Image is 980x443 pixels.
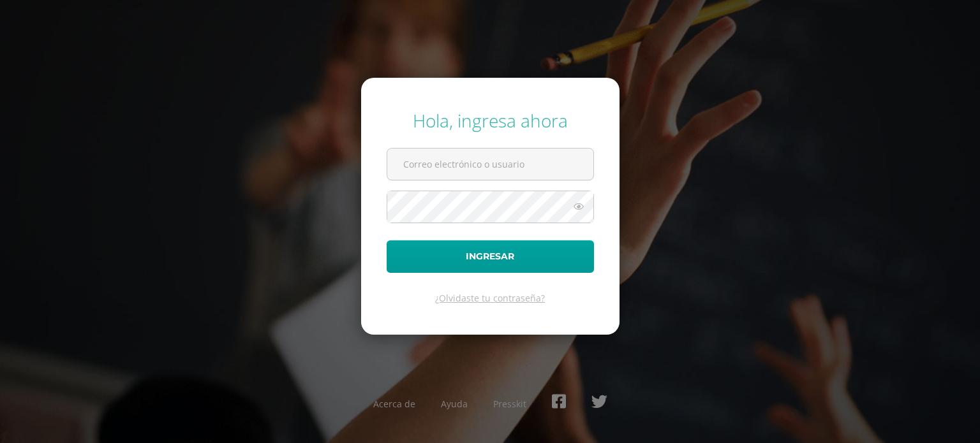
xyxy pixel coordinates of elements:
div: Hola, ingresa ahora [387,108,594,133]
a: Ayuda [441,398,468,410]
input: Correo electrónico o usuario [387,149,593,180]
a: ¿Olvidaste tu contraseña? [435,292,545,304]
button: Ingresar [387,240,594,273]
a: Presskit [493,398,526,410]
a: Acerca de [373,398,415,410]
